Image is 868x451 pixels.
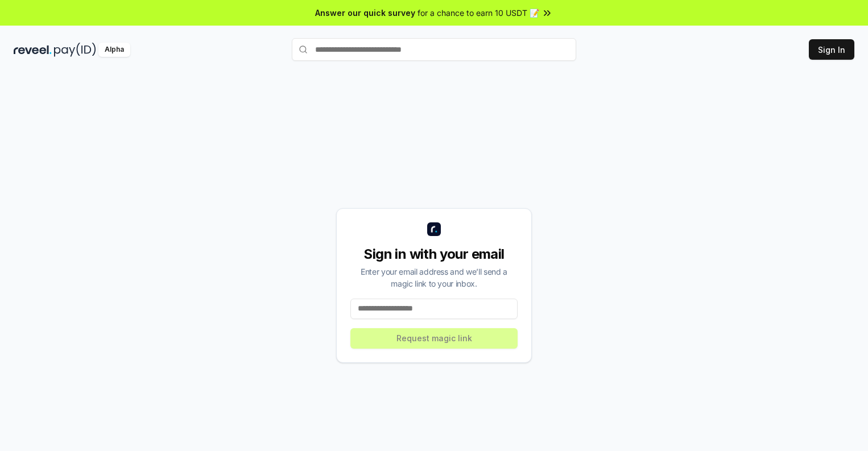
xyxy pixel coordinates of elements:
[315,7,415,19] span: Answer our quick survey
[54,43,96,57] img: pay_id
[809,39,854,60] button: Sign In
[98,43,130,57] div: Alpha
[427,222,441,236] img: logo_small
[14,43,52,57] img: reveel_dark
[418,7,539,19] span: for a chance to earn 10 USDT 📝
[350,266,518,289] div: Enter your email address and we’ll send a magic link to your inbox.
[350,245,518,263] div: Sign in with your email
